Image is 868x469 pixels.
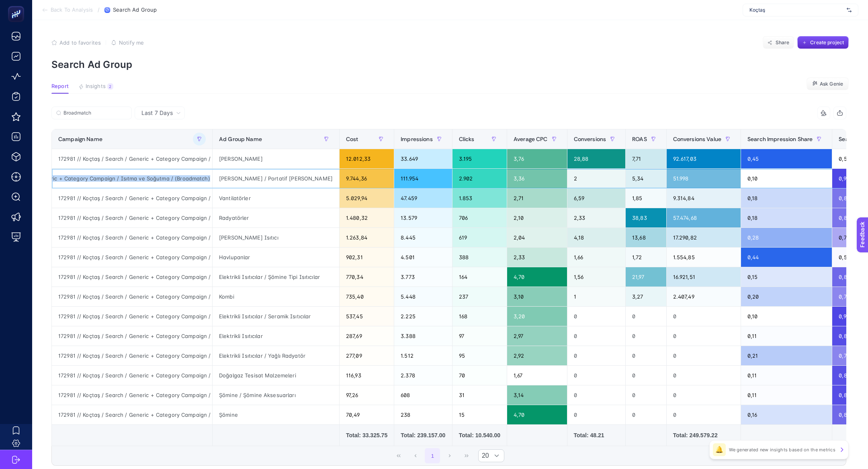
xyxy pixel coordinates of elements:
[141,109,173,117] span: Last 7 Days
[626,307,666,326] div: 0
[747,136,813,142] span: Search Impression Share
[452,208,507,227] div: 706
[340,307,394,326] div: 537,45
[452,149,507,168] div: 3.195
[567,385,626,405] div: 0
[673,431,734,439] div: Total: 249.579.22
[107,83,113,90] div: 2
[507,385,567,405] div: 3,14
[219,136,262,142] span: Ad Group Name
[340,287,394,306] div: 735,40
[340,267,394,287] div: 770,34
[213,385,339,405] div: Şömine / Şömine Aksesuarları
[626,267,666,287] div: 21,97
[340,169,394,188] div: 9.744,36
[776,39,790,46] span: Share
[667,385,741,405] div: 0
[52,405,212,424] div: 172981 // Koçtaş / Search / Generic + Category Campaign / Isıtma ve Soğutma / (Broadmatch)
[667,307,741,326] div: 0
[507,326,567,346] div: 2,97
[741,326,832,346] div: 0,11
[63,110,127,116] input: Search
[729,446,835,453] p: We generated new insights based on the metrics
[213,366,339,385] div: Doğalgaz Tesisat Malzemeleri
[741,287,832,306] div: 0,20
[86,83,106,90] span: Insights
[567,366,626,385] div: 0
[507,169,567,188] div: 3,36
[507,248,567,267] div: 2,33
[52,188,212,208] div: 172981 // Koçtaş / Search / Generic + Category Campaign / Isıtma ve Soğutma / (Broadmatch)
[340,208,394,227] div: 1.480,32
[847,6,852,14] img: svg%3e
[507,267,567,287] div: 4,70
[213,346,339,365] div: Elektrikli Isıtıcılar / Yağlı Radyatör
[401,136,433,142] span: Impressions
[452,366,507,385] div: 70
[626,169,666,188] div: 5,34
[59,39,101,46] span: Add to favorites
[51,7,93,13] span: Back To Analysis
[507,149,567,168] div: 3,76
[626,366,666,385] div: 0
[394,169,452,188] div: 111.954
[567,228,626,247] div: 4,18
[394,248,452,267] div: 4.501
[667,188,741,208] div: 9.314,84
[213,228,339,247] div: [PERSON_NAME] Isıtıcı
[452,188,507,208] div: 1.853
[340,228,394,247] div: 1.263,84
[394,149,452,168] div: 33.649
[340,346,394,365] div: 277,09
[58,136,102,142] span: Campaign Name
[507,208,567,227] div: 2,10
[213,169,339,188] div: [PERSON_NAME] / Portatif [PERSON_NAME]
[52,248,212,267] div: 172981 // Koçtaş / Search / Generic + Category Campaign / Isıtma ve Soğutma / (Broadmatch)
[507,346,567,365] div: 2,92
[667,169,741,188] div: 51.998
[213,208,339,227] div: Radyatörler
[213,326,339,346] div: Elektrikli Isıtıcılar
[394,267,452,287] div: 3.773
[507,287,567,306] div: 3,10
[567,169,626,188] div: 2
[626,228,666,247] div: 13,68
[52,228,212,247] div: 172981 // Koçtaş / Search / Generic + Category Campaign / Isıtma ve Soğutma / (Broadmatch)
[626,208,666,227] div: 38,83
[213,149,339,168] div: [PERSON_NAME]
[667,287,741,306] div: 2.407,49
[394,366,452,385] div: 2.378
[667,248,741,267] div: 1.554,85
[52,287,212,306] div: 172981 // Koçtaş / Search / Generic + Category Campaign / Isıtma ve Soğutma / (Broadmatch)
[52,366,212,385] div: 172981 // Koçtaş / Search / Generic + Category Campaign / Isıtma ve Soğutma / (Broadmatch)
[5,2,31,9] span: Feedback
[667,405,741,424] div: 0
[98,6,100,13] span: /
[741,169,832,188] div: 0,10
[820,81,843,87] span: Ask Genie
[346,431,387,439] div: Total: 33.325.75
[667,326,741,346] div: 0
[394,346,452,365] div: 1.512
[567,326,626,346] div: 0
[574,431,619,439] div: Total: 48.21
[507,405,567,424] div: 4,70
[807,78,849,90] button: Ask Genie
[741,307,832,326] div: 0,10
[741,248,832,267] div: 0,44
[394,307,452,326] div: 2.225
[567,248,626,267] div: 1,66
[113,7,157,13] span: Search Ad Group
[741,149,832,168] div: 0,45
[567,307,626,326] div: 0
[479,450,489,462] span: Rows per page
[810,39,844,46] span: Create project
[741,228,832,247] div: 0,28
[394,208,452,227] div: 13.579
[452,385,507,405] div: 31
[626,248,666,267] div: 1,72
[340,405,394,424] div: 70,49
[567,208,626,227] div: 2,33
[507,188,567,208] div: 2,71
[749,7,843,13] span: Koçtaş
